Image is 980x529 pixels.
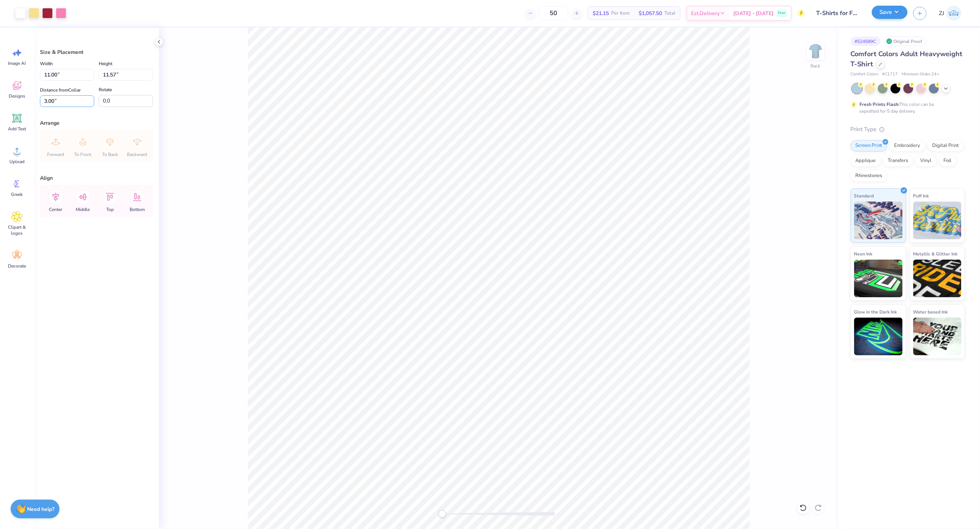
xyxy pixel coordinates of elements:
[854,192,874,200] span: Standard
[854,250,873,258] span: Neon Ink
[913,250,958,258] span: Metallic & Glitter Ink
[40,48,153,56] div: Size & Placement
[611,9,630,17] span: Per Item
[593,9,609,17] span: $21.15
[439,510,446,518] div: Accessibility label
[8,263,26,269] span: Decorate
[40,59,53,68] label: Width
[851,155,881,167] div: Applique
[913,308,948,316] span: Water based Ink
[8,60,26,66] span: Image AI
[733,9,774,17] span: [DATE] - [DATE]
[913,192,929,200] span: Puff Ink
[40,174,153,182] div: Align
[851,71,879,78] span: Comfort Colors
[778,11,786,16] span: Free
[130,206,145,213] span: Bottom
[691,9,720,17] span: Est. Delivery
[106,206,114,213] span: Top
[808,44,823,59] img: Back
[860,101,952,115] div: This color can be expedited for 5 day delivery.
[539,6,568,20] input: – –
[913,260,962,297] img: Metallic & Glitter Ink
[939,155,957,167] div: Foil
[854,260,903,297] img: Neon Ink
[639,9,662,17] span: $1,057.50
[49,206,63,213] span: Center
[872,6,908,19] button: Save
[936,6,965,21] a: ZJ
[40,119,153,127] div: Arrange
[882,71,898,78] span: # C1717
[946,6,962,21] img: Zhor Junavee Antocan
[939,9,945,18] span: ZJ
[851,140,887,151] div: Screen Print
[890,140,925,151] div: Embroidery
[928,140,964,151] div: Digital Print
[884,37,926,46] div: Original Proof
[40,86,81,95] label: Distance from Collar
[851,170,887,182] div: Rhinestones
[913,202,962,239] img: Puff Ink
[851,49,963,69] span: Comfort Colors Adult Heavyweight T-Shirt
[8,126,26,132] span: Add Text
[76,206,90,213] span: Middle
[11,191,23,197] span: Greek
[99,59,112,68] label: Height
[811,63,821,69] div: Back
[883,155,913,167] div: Transfers
[854,202,903,239] img: Standard
[664,9,676,17] span: Total
[99,85,112,94] label: Rotate
[9,159,24,165] span: Upload
[5,224,29,236] span: Clipart & logos
[9,93,25,99] span: Designs
[851,37,881,46] div: # 524589C
[902,71,940,78] span: Minimum Order: 24 +
[854,308,897,316] span: Glow in the Dark Ink
[916,155,937,167] div: Vinyl
[860,101,900,107] strong: Fresh Prints Flash:
[811,6,866,21] input: Untitled Design
[913,318,962,355] img: Water based Ink
[28,506,55,513] strong: Need help?
[851,125,965,134] div: Print Type
[854,318,903,355] img: Glow in the Dark Ink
